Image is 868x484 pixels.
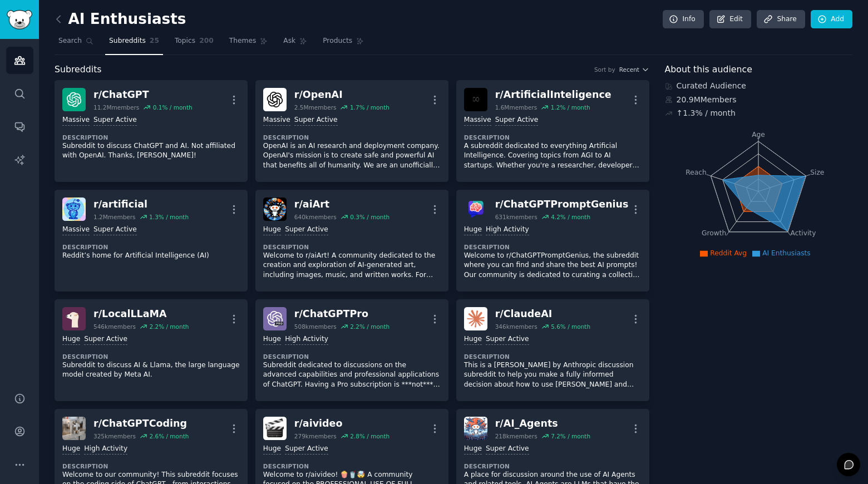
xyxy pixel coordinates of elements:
[495,115,539,126] div: Super Active
[551,323,590,330] div: 5.6 % / month
[93,103,139,111] div: 11.2M members
[62,417,86,440] img: ChatGPTCoding
[225,32,272,55] a: Themes
[790,229,816,237] tspan: Activity
[93,323,136,330] div: 546k members
[153,103,193,111] div: 0.1 % / month
[84,334,127,345] div: Super Active
[350,323,389,330] div: 2.2 % / month
[263,444,281,455] div: Huge
[495,197,629,211] div: r/ ChatGPTPromptGenius
[62,360,240,380] p: Subreddit to discuss AI & Llama, the large language model created by Meta AI.
[62,353,240,360] dt: Description
[62,462,240,470] dt: Description
[263,360,441,390] p: Subreddit dedicated to discussions on the advanced capabilities and professional applications of ...
[93,432,136,440] div: 325k members
[263,417,287,440] img: aivideo
[294,417,389,431] div: r/ aivideo
[350,213,389,221] div: 0.3 % / month
[255,299,448,401] a: ChatGPTPror/ChatGPTPro508kmembers2.2% / monthHugeHigh ActivityDescriptionSubreddit dedicated to d...
[710,249,747,257] span: Reddit Avg
[464,141,642,171] p: A subreddit dedicated to everything Artificial Intelligence. Covering topics from AGI to AI start...
[294,88,389,102] div: r/ OpenAI
[149,213,189,221] div: 1.3 % / month
[255,80,448,182] a: OpenAIr/OpenAI2.5Mmembers1.7% / monthMassiveSuper ActiveDescriptionOpenAI is an AI research and d...
[810,168,824,176] tspan: Size
[263,134,441,141] dt: Description
[619,66,649,73] button: Recent
[62,251,240,261] p: Reddit’s home for Artificial Intelligence (AI)
[263,251,441,280] p: Welcome to r/aiArt! A community dedicated to the creation and exploration of AI-generated art, in...
[62,334,80,345] div: Huge
[62,307,86,330] img: LocalLLaMA
[464,251,642,280] p: Welcome to r/ChatGPTPromptGenius, the subreddit where you can find and share the best AI prompts!...
[229,36,257,46] span: Themes
[263,88,287,111] img: OpenAI
[464,88,487,111] img: ArtificialInteligence
[285,334,328,345] div: High Activity
[677,107,736,119] div: ↑ 1.3 % / month
[762,249,811,257] span: AI Enthusiasts
[495,213,537,221] div: 631k members
[84,444,127,455] div: High Activity
[464,462,642,470] dt: Description
[495,417,590,431] div: r/ AI_Agents
[263,115,290,126] div: Massive
[150,36,159,46] span: 25
[495,432,537,440] div: 218k members
[263,353,441,360] dt: Description
[464,225,482,235] div: Huge
[294,307,389,321] div: r/ ChatGPTPro
[294,115,338,126] div: Super Active
[464,243,642,251] dt: Description
[456,299,649,401] a: ClaudeAIr/ClaudeAI346kmembers5.6% / monthHugeSuper ActiveDescriptionThis is a [PERSON_NAME] by An...
[495,88,611,102] div: r/ ArtificialInteligence
[199,36,214,46] span: 200
[464,115,491,126] div: Massive
[464,307,487,330] img: ClaudeAI
[486,225,529,235] div: High Activity
[294,197,389,211] div: r/ aiArt
[93,307,189,321] div: r/ LocalLLaMA
[109,36,146,46] span: Subreddits
[294,103,337,111] div: 2.5M members
[811,10,852,29] a: Add
[495,307,590,321] div: r/ ClaudeAI
[283,36,295,46] span: Ask
[62,225,90,235] div: Massive
[93,115,137,126] div: Super Active
[663,10,704,29] a: Info
[105,32,163,55] a: Subreddits25
[55,190,248,292] a: artificialr/artificial1.2Mmembers1.3% / monthMassiveSuper ActiveDescriptionReddit’s home for Arti...
[62,243,240,251] dt: Description
[294,323,337,330] div: 508k members
[93,213,136,221] div: 1.2M members
[263,197,287,221] img: aiArt
[752,131,765,139] tspan: Age
[62,88,86,111] img: ChatGPT
[464,417,487,440] img: AI_Agents
[55,299,248,401] a: LocalLLaMAr/LocalLLaMA546kmembers2.2% / monthHugeSuper ActiveDescriptionSubreddit to discuss AI &...
[319,32,368,55] a: Products
[263,243,441,251] dt: Description
[551,103,590,111] div: 1.2 % / month
[619,66,639,73] span: Recent
[294,213,337,221] div: 640k members
[62,444,80,455] div: Huge
[263,307,287,330] img: ChatGPTPro
[279,32,311,55] a: Ask
[62,197,86,221] img: artificial
[62,134,240,141] dt: Description
[464,197,487,221] img: ChatGPTPromptGenius
[149,432,189,440] div: 2.6 % / month
[263,462,441,470] dt: Description
[495,103,537,111] div: 1.6M members
[464,444,482,455] div: Huge
[7,10,32,29] img: GummySearch logo
[263,334,281,345] div: Huge
[464,334,482,345] div: Huge
[495,323,537,330] div: 346k members
[350,432,389,440] div: 2.8 % / month
[58,36,82,46] span: Search
[255,190,448,292] a: aiArtr/aiArt640kmembers0.3% / monthHugeSuper ActiveDescriptionWelcome to r/aiArt! A community ded...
